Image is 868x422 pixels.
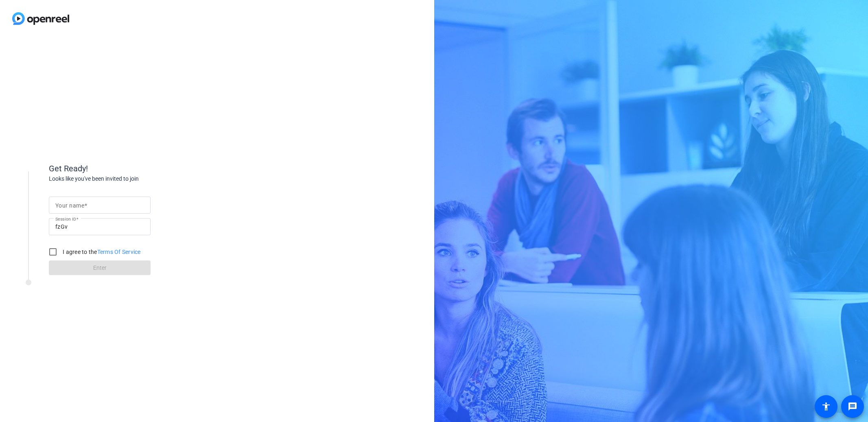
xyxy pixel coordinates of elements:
[61,248,141,256] label: I agree to the
[49,162,212,175] div: Get Ready!
[97,249,141,255] a: Terms Of Service
[55,202,84,209] mat-label: Your name
[55,216,76,221] mat-label: Session ID
[848,402,857,411] mat-icon: message
[821,402,831,411] mat-icon: accessibility
[49,175,212,183] div: Looks like you've been invited to join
